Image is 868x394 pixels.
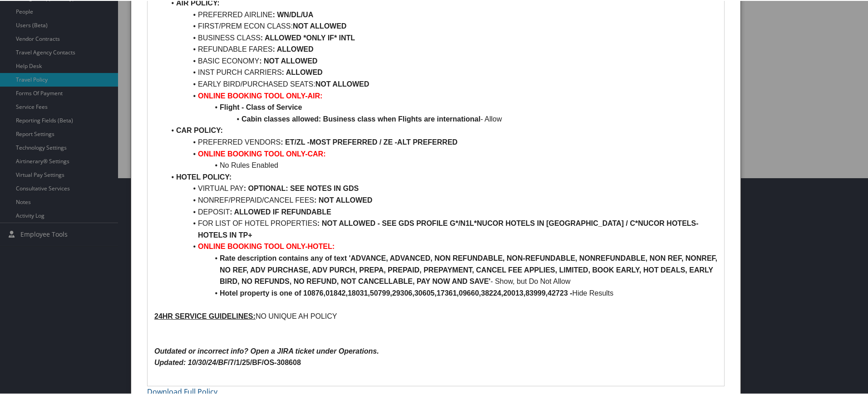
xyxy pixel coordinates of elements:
[314,195,372,203] strong: : NOT ALLOWED
[176,172,232,180] strong: HOTEL POLICY:
[154,358,228,365] em: Updated: 10/30/24/BF
[165,43,717,54] li: REFUNDABLE FARES
[198,242,335,249] strong: ONLINE BOOKING TOOL ONLY-HOTEL:
[316,79,370,87] strong: NOT ALLOWED
[293,21,347,29] strong: NOT ALLOWED
[165,136,717,147] li: PREFERRED VENDORS
[165,31,717,43] li: BUSINESS CLASS
[165,205,717,217] li: DEPOSIT
[261,33,355,41] strong: : ALLOWED *ONLY IF* INTL
[165,159,717,170] li: No Rules Enabled
[165,54,717,66] li: BASIC ECONOMY
[165,8,717,20] li: PREFERRED AIRLINE
[154,346,379,354] em: Outdated or incorrect info? Open a JIRA ticket under Operations.
[165,78,717,89] li: EARLY BIRD/PURCHASED SEATS:
[165,66,717,78] li: INST PURCH CARRIERS
[272,10,313,18] strong: : WN/DL/UA
[220,253,719,284] strong: Rate description contains any of text 'ADVANCE, ADVANCED, NON REFUNDABLE, NON-REFUNDABLE, NONREFU...
[220,102,302,110] strong: Flight - Class of Service
[165,112,717,124] li: - Allow
[165,194,717,205] li: NONREF/PREPAID/CANCEL FEES
[165,217,717,240] li: FOR LIST OF HOTEL PROPERTIES
[220,288,572,296] strong: Hotel property is one of 10876,01842,18031,50799,29306,30605,17361,09660,38224,20013,83999,42723 -
[198,219,699,238] strong: : NOT ALLOWED - SEE GDS PROFILE G*/N1L*NUCOR HOTELS IN [GEOGRAPHIC_DATA] / C*NUCOR HOTELS-HOTELS ...
[281,137,458,145] strong: : ET/ZL -MOST PREFERRED / ZE -ALT PREFERRED
[272,44,313,52] strong: : ALLOWED
[198,91,322,99] strong: ONLINE BOOKING TOOL ONLY-AIR:
[165,19,717,31] li: FIRST/PREM ECON CLASS:
[154,310,717,321] p: NO UNIQUE AH POLICY
[244,184,359,191] strong: : OPTIONAL: SEE NOTES IN GDS
[176,126,223,133] strong: CAR POLICY:
[198,149,326,157] strong: ONLINE BOOKING TOOL ONLY-CAR:
[242,114,480,122] strong: Cabin classes allowed: Business class when Flights are international
[165,182,717,194] li: VIRTUAL PAY
[154,311,256,319] u: 24HR SERVICE GUIDELINES:
[259,56,317,64] strong: : NOT ALLOWED
[154,358,301,365] strong: /7/1/25/BF/OS-308608
[282,68,323,75] strong: : ALLOWED
[230,207,331,215] strong: : ALLOWED IF REFUNDABLE
[165,287,717,298] li: Hide Results
[165,252,717,287] li: - Show, but Do Not Allow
